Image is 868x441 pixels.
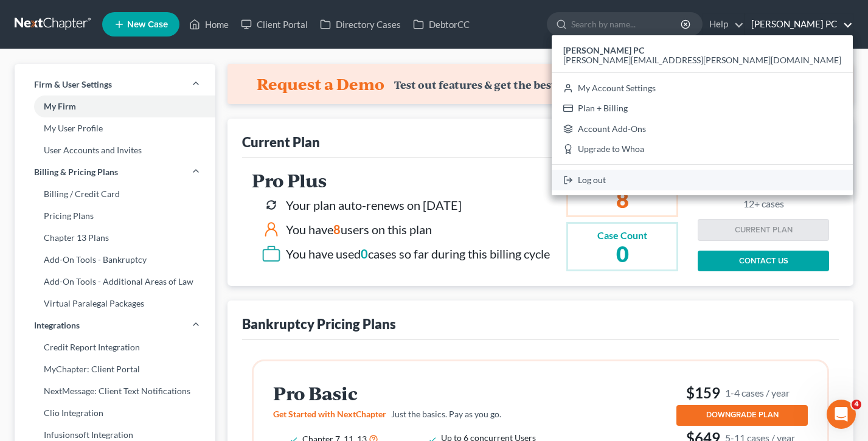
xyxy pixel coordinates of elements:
[698,219,829,241] button: CURRENT PLAN
[571,13,682,35] input: Search by name...
[597,243,647,265] h2: 0
[15,183,215,205] a: Billing / Credit Card
[563,55,841,65] span: [PERSON_NAME][EMAIL_ADDRESS][PERSON_NAME][DOMAIN_NAME]
[391,409,501,419] span: Just the basics. Pay as you go.
[552,78,853,99] a: My Account Settings
[333,222,341,237] span: 8
[15,314,215,336] a: Integrations
[852,400,861,409] span: 4
[242,315,396,333] div: Bankruptcy Pricing Plans
[827,400,856,429] iframe: Intercom live chat
[273,383,585,403] h2: Pro Basic
[732,198,796,210] small: 12+ cases
[15,271,215,293] a: Add-On Tools - Additional Areas of Law
[745,13,853,35] a: [PERSON_NAME] PC
[15,293,215,314] a: Virtual Paralegal Packages
[34,78,112,91] span: Firm & User Settings
[15,249,215,271] a: Add-On Tools - Bankruptcy
[235,13,314,35] a: Client Portal
[286,196,462,214] div: Your plan auto-renews on [DATE]
[676,383,808,403] h3: $159
[552,98,853,119] a: Plan + Billing
[34,319,80,332] span: Integrations
[552,170,853,190] a: Log out
[725,386,790,399] small: 1-4 cases / year
[127,20,168,29] span: New Case
[676,405,808,426] button: DOWNGRADE PLAN
[361,246,368,261] span: 0
[394,78,657,91] div: Test out features & get the best price for your firm!
[15,402,215,424] a: Clio Integration
[257,74,384,94] h4: Request a Demo
[15,205,215,227] a: Pricing Plans
[563,45,644,55] strong: [PERSON_NAME] PC
[286,245,550,263] div: You have used cases so far during this billing cycle
[706,410,779,420] span: DOWNGRADE PLAN
[698,251,829,271] a: CONTACT US
[552,139,853,160] a: Upgrade to Whoa
[15,139,215,161] a: User Accounts and Invites
[242,133,320,151] div: Current Plan
[597,229,647,243] div: Case Count
[15,74,215,95] a: Firm & User Settings
[286,221,432,238] div: You have users on this plan
[552,35,853,195] div: [PERSON_NAME] PC
[252,170,550,190] h2: Pro Plus
[15,227,215,249] a: Chapter 13 Plans
[407,13,476,35] a: DebtorCC
[597,189,647,210] h2: 8
[703,13,744,35] a: Help
[15,380,215,402] a: NextMessage: Client Text Notifications
[34,166,118,178] span: Billing & Pricing Plans
[314,13,407,35] a: Directory Cases
[15,95,215,117] a: My Firm
[15,336,215,358] a: Credit Report Integration
[183,13,235,35] a: Home
[15,358,215,380] a: MyChapter: Client Portal
[552,119,853,139] a: Account Add-Ons
[15,117,215,139] a: My User Profile
[273,409,386,419] span: Get Started with NextChapter
[15,161,215,183] a: Billing & Pricing Plans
